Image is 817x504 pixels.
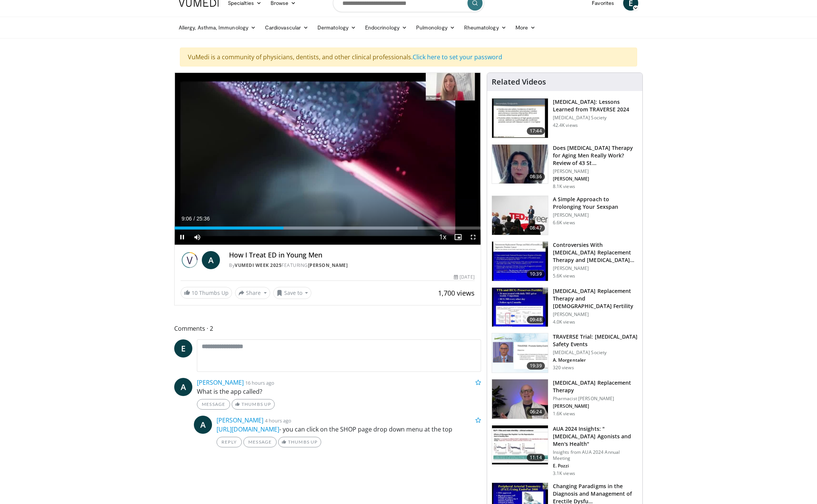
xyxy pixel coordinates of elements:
a: Message [197,399,230,410]
a: Click here to set your password [413,53,502,61]
a: Endocrinology [361,20,412,35]
h3: AUA 2024 Insights: " [MEDICAL_DATA] Agonists and Men's Health" [553,425,638,448]
div: By FEATURING [229,262,475,269]
span: 08:36 [527,173,545,180]
span: 06:24 [527,408,545,416]
p: [PERSON_NAME] [553,311,638,318]
button: Playback Rate [435,230,450,245]
span: 9:06 [181,216,192,222]
h3: [MEDICAL_DATA] Replacement Therapy [553,379,638,394]
p: [PERSON_NAME] [553,212,638,218]
a: [PERSON_NAME] [217,416,263,424]
a: Dermatology [313,20,361,35]
h3: [MEDICAL_DATA]: Lessons Learned from TRAVERSE 2024 [553,98,638,113]
h3: TRAVERSE Trial: [MEDICAL_DATA] Safety Events [553,333,638,348]
span: 1,700 views [438,288,475,297]
img: 4d022421-20df-4b46-86b4-3f7edf7cbfde.150x105_q85_crop-smart_upscale.jpg [492,425,548,465]
h3: Controversies With [MEDICAL_DATA] Replacement Therapy and [MEDICAL_DATA] Can… [553,241,638,264]
a: 09:48 [MEDICAL_DATA] Replacement Therapy and [DEMOGRAPHIC_DATA] Fertility [PERSON_NAME] 4.0K views [492,287,638,327]
p: Insights from AUA 2024 Annual Meeting [553,449,638,461]
a: Cardiovascular [260,20,313,35]
span: 17:44 [527,127,545,135]
a: Message [243,437,277,447]
a: Thumbs Up [278,437,321,447]
img: Vumedi Week 2025 [181,251,199,269]
a: 10 Thumbs Up [181,287,232,299]
button: Save to [273,287,312,299]
p: [PERSON_NAME] [553,265,638,271]
p: [MEDICAL_DATA] Society [553,115,638,121]
h3: Does [MEDICAL_DATA] Therapy for Aging Men Really Work? Review of 43 St… [553,144,638,167]
p: 1.6K views [553,411,575,417]
p: [MEDICAL_DATA] Society [553,350,638,356]
small: 4 hours ago [265,417,291,424]
a: Thumbs Up [232,399,274,410]
span: 11:14 [527,454,545,461]
p: 6.6K views [553,220,575,226]
button: Pause [175,230,190,245]
a: 17:44 [MEDICAL_DATA]: Lessons Learned from TRAVERSE 2024 [MEDICAL_DATA] Society 42.4K views [492,98,638,138]
button: Fullscreen [466,230,481,245]
img: 58e29ddd-d015-4cd9-bf96-f28e303b730c.150x105_q85_crop-smart_upscale.jpg [492,288,548,327]
p: 4.0K views [553,319,575,325]
a: [PERSON_NAME] [308,262,348,268]
p: 320 views [553,365,574,371]
a: 06:24 [MEDICAL_DATA] Replacement Therapy Pharmacist [PERSON_NAME] [PERSON_NAME] 1.6K views [492,379,638,419]
p: [PERSON_NAME] [553,168,638,174]
a: 10:39 Controversies With [MEDICAL_DATA] Replacement Therapy and [MEDICAL_DATA] Can… [PERSON_NAME]... [492,241,638,281]
a: A [174,378,192,396]
span: 19:39 [527,362,545,370]
a: [PERSON_NAME] [197,378,244,387]
span: 09:48 [527,316,545,324]
a: Pulmonology [412,20,460,35]
p: 42.4K views [553,122,578,128]
p: 5.6K views [553,273,575,279]
span: 10 [192,289,198,296]
span: 10:39 [527,270,545,278]
a: Vumedi Week 2025 [235,262,282,268]
span: 25:36 [197,216,210,222]
a: Rheumatology [460,20,511,35]
p: What is the app called? [197,387,481,396]
a: A [194,416,212,434]
a: 19:39 TRAVERSE Trial: [MEDICAL_DATA] Safety Events [MEDICAL_DATA] Society A. Morgentaler 320 views [492,333,638,373]
p: [PERSON_NAME] [553,176,638,182]
img: 4d4bce34-7cbb-4531-8d0c-5308a71d9d6c.150x105_q85_crop-smart_upscale.jpg [492,145,548,184]
p: E. Pozzi [553,463,638,469]
button: Share [235,287,270,299]
h3: [MEDICAL_DATA] Replacement Therapy and [DEMOGRAPHIC_DATA] Fertility [553,287,638,310]
div: [DATE] [454,274,474,281]
a: 08:47 A Simple Approach to Prolonging Your Sexspan [PERSON_NAME] 6.6K views [492,196,638,236]
a: 11:14 AUA 2024 Insights: " [MEDICAL_DATA] Agonists and Men's Health" Insights from AUA 2024 Annua... [492,425,638,476]
p: [PERSON_NAME] [553,403,638,409]
img: e23de6d5-b3cf-4de1-8780-c4eec047bbc0.150x105_q85_crop-smart_upscale.jpg [492,379,548,419]
span: 08:47 [527,224,545,232]
h4: Related Videos [492,77,546,86]
img: 1317c62a-2f0d-4360-bee0-b1bff80fed3c.150x105_q85_crop-smart_upscale.jpg [492,99,548,138]
a: More [511,20,540,35]
a: [URL][DOMAIN_NAME] [217,425,279,433]
span: Comments 2 [174,324,481,333]
p: - you can click on the SHOP page drop down menu at the top [217,425,481,434]
h4: How I Treat ED in Young Men [229,251,475,259]
img: c4bd4661-e278-4c34-863c-57c104f39734.150x105_q85_crop-smart_upscale.jpg [492,196,548,235]
button: Mute [190,230,205,245]
a: A [202,251,220,269]
div: VuMedi is a community of physicians, dentists, and other clinical professionals. [180,48,637,66]
p: A. Morgentaler [553,357,638,363]
a: E [174,339,192,358]
a: Reply [217,437,242,447]
video-js: Video Player [175,73,481,245]
h3: A Simple Approach to Prolonging Your Sexspan [553,196,638,211]
small: 16 hours ago [245,379,274,386]
span: / [193,216,195,222]
p: 3.1K views [553,470,575,476]
div: Progress Bar [175,227,481,230]
button: Enable picture-in-picture mode [450,230,466,245]
img: 418933e4-fe1c-4c2e-be56-3ce3ec8efa3b.150x105_q85_crop-smart_upscale.jpg [492,242,548,281]
a: Allergy, Asthma, Immunology [174,20,260,35]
